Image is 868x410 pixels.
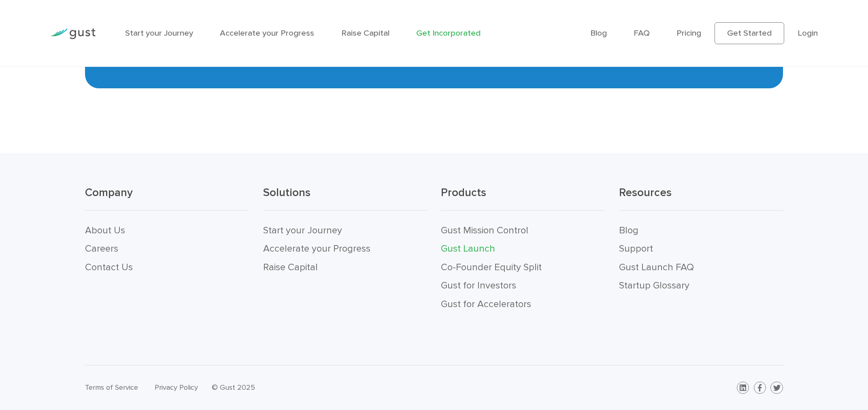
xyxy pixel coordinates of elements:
[212,381,427,394] div: © Gust 2025
[85,224,125,236] a: About Us
[125,28,193,38] a: Start your Journey
[263,186,427,211] h3: Solutions
[441,298,531,310] a: Gust for Accelerators
[441,280,516,291] a: Gust for Investors
[619,186,783,211] h3: Resources
[155,383,198,392] a: Privacy Policy
[85,383,138,392] a: Terms of Service
[798,28,818,38] a: Login
[715,22,784,44] a: Get Started
[441,224,528,236] a: Gust Mission Control
[634,28,650,38] a: FAQ
[85,243,118,254] a: Careers
[619,243,653,254] a: Support
[441,261,542,273] a: Co-Founder Equity Split
[263,261,318,273] a: Raise Capital
[619,261,694,273] a: Gust Launch FAQ
[341,28,389,38] a: Raise Capital
[85,261,133,273] a: Contact Us
[416,28,481,38] a: Get Incorporated
[263,243,370,254] a: Accelerate your Progress
[263,224,342,236] a: Start your Journey
[590,28,607,38] a: Blog
[677,28,701,38] a: Pricing
[619,280,689,291] a: Startup Glossary
[619,224,638,236] a: Blog
[441,186,605,211] h3: Products
[50,28,96,39] img: Gust Logo
[85,186,249,211] h3: Company
[441,243,495,254] a: Gust Launch
[220,28,314,38] a: Accelerate your Progress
